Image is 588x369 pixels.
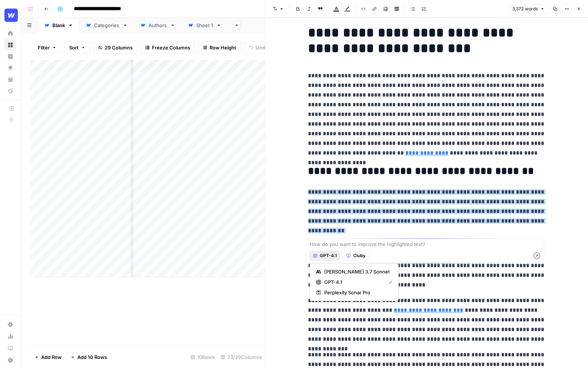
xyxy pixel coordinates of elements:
span: [PERSON_NAME] 3.7 Sonnet [324,268,389,275]
span: Add 10 Rows [77,353,107,361]
span: Perplexity Sonar Pro [324,289,389,296]
span: Freeze Columns [152,44,190,51]
div: 23/29 Columns [218,351,265,363]
button: Filter [33,42,61,54]
button: Cluby [343,251,368,260]
a: Authors [134,18,182,33]
span: GPT-4.1 [319,252,337,259]
button: 3,372 words [509,4,548,14]
span: GPT-4.1 [324,278,383,286]
button: Add 10 Rows [66,351,111,363]
span: Cluby [353,252,365,259]
a: Categories [79,18,134,33]
a: Sheet 1 [182,18,228,33]
span: 3,372 words [512,6,538,12]
a: Blank [38,18,79,33]
button: 29 Columns [93,42,137,54]
button: Workspace: Webflow [4,6,16,25]
div: GPT-4.1 [309,263,399,301]
span: 29 Columns [105,44,133,51]
span: Row Height [209,44,236,51]
div: Sheet 1 [196,22,213,29]
button: Freeze Columns [140,42,195,54]
span: Sort [69,44,79,51]
a: Opportunities [4,62,16,74]
a: Settings [4,318,16,330]
div: Authors [149,22,167,29]
a: Learning Hub [4,342,16,354]
span: Filter [38,44,50,51]
span: Add Row [41,353,62,361]
div: Blank [52,22,65,29]
button: Add Row [30,351,66,363]
button: GPT-4.1 [309,251,340,260]
img: Webflow Logo [4,9,18,22]
div: Categories [94,22,120,29]
a: Flightpath [4,85,16,97]
a: Usage [4,330,16,342]
a: Insights [4,51,16,62]
button: Row Height [198,42,241,54]
button: Help + Support [4,354,16,366]
a: Browse [4,39,16,51]
div: 10 Rows [188,351,218,363]
a: Your Data [4,74,16,85]
a: Home [4,27,16,39]
span: Undo [256,44,268,51]
button: Undo [244,42,273,54]
button: Sort [64,42,90,54]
